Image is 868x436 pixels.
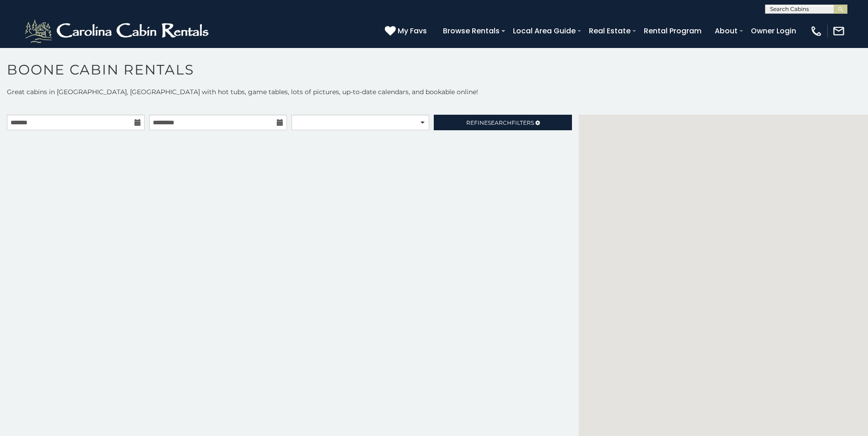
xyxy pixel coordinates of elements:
[385,25,429,37] a: My Favs
[398,25,427,37] span: My Favs
[23,17,213,45] img: White-1-2.png
[639,23,706,39] a: Rental Program
[434,115,571,130] a: RefineSearchFilters
[746,23,801,39] a: Owner Login
[466,119,534,126] span: Refine Filters
[488,119,512,126] span: Search
[832,25,845,37] img: mail-regular-white.png
[710,23,742,39] a: About
[508,23,580,39] a: Local Area Guide
[438,23,504,39] a: Browse Rentals
[810,25,823,37] img: phone-regular-white.png
[584,23,635,39] a: Real Estate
